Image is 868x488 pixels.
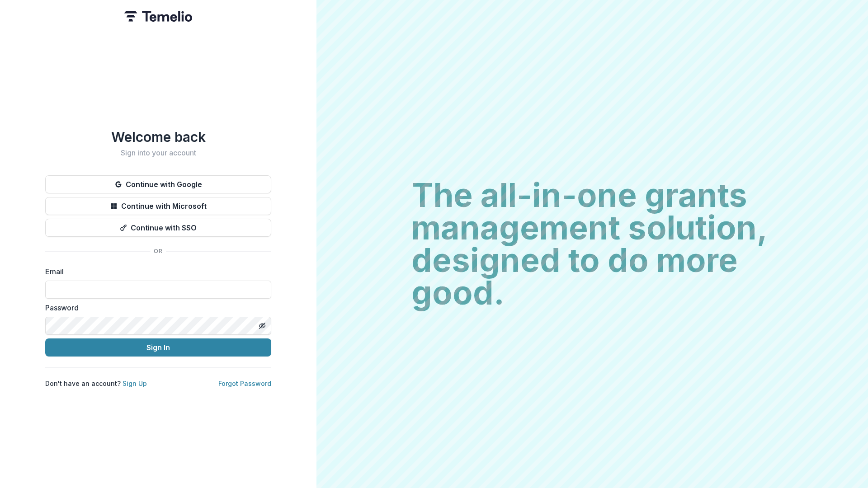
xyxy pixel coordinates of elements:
[124,11,192,22] img: Temelio
[45,219,271,237] button: Continue with SSO
[45,338,271,357] button: Sign In
[45,149,271,157] h2: Sign into your account
[45,379,147,388] p: Don't have an account?
[45,197,271,215] button: Continue with Microsoft
[45,175,271,193] button: Continue with Google
[218,380,271,387] a: Forgot Password
[45,302,266,313] label: Password
[45,266,266,277] label: Email
[123,380,147,387] a: Sign Up
[45,129,271,145] h1: Welcome back
[255,319,269,333] button: Toggle password visibility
